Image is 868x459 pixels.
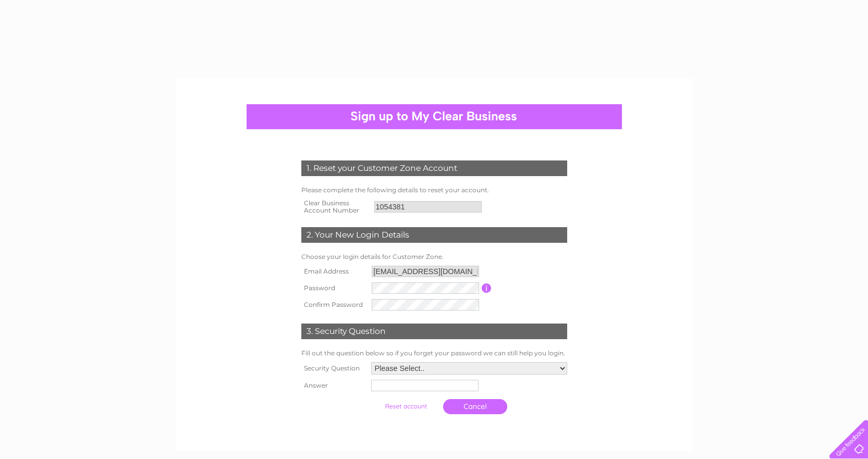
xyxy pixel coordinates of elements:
[299,377,369,394] th: Answer
[443,399,507,414] a: Cancel
[374,399,438,414] input: Submit
[299,263,370,280] th: Email Address
[301,227,567,243] div: 2. Your New Login Details
[301,324,567,339] div: 3. Security Question
[482,283,492,293] input: Information
[299,280,370,296] th: Password
[299,347,570,359] td: Fill out the question below so if you forget your password we can still help you login.
[299,359,369,377] th: Security Question
[299,296,370,313] th: Confirm Password
[299,184,570,196] td: Please complete the following details to reset your account.
[299,251,570,263] td: Choose your login details for Customer Zone.
[299,196,372,217] th: Clear Business Account Number
[301,160,567,176] div: 1. Reset your Customer Zone Account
